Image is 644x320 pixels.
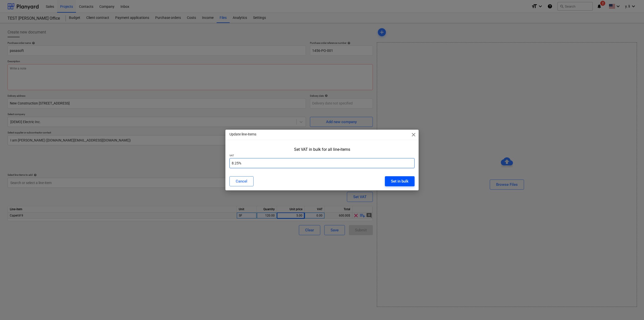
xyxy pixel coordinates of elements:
button: Cancel [229,176,254,186]
div: Set VAT in bulk for all line-items [294,147,350,152]
div: Set in bulk [391,178,409,185]
p: VAT [229,154,415,158]
div: Cancel [236,178,247,185]
iframe: Chat Widget [619,296,644,320]
p: Update line-items [229,132,256,137]
span: close [411,132,417,138]
button: Set in bulk [385,176,415,186]
input: VAT [229,158,415,168]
